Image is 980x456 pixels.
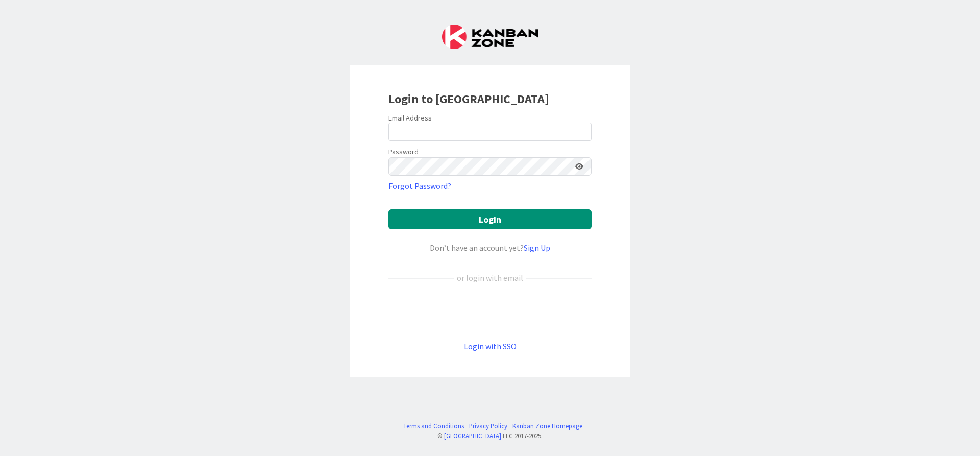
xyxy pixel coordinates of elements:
div: or login with email [454,272,526,284]
button: Login [388,209,592,229]
img: Kanban Zone [442,25,538,49]
label: Email Address [388,113,432,123]
label: Password [388,147,419,157]
a: Terms and Conditions [403,421,464,431]
a: Sign Up [524,243,550,253]
a: Kanban Zone Homepage [512,421,582,431]
div: Sign in with Google. Opens in new tab [388,301,592,323]
a: Privacy Policy [469,421,507,431]
div: Don’t have an account yet? [388,242,592,254]
a: Forgot Password? [388,180,451,192]
a: Login with SSO [464,341,517,351]
iframe: Sign in with Google Button [383,301,597,323]
div: © LLC 2017- 2025 . [398,431,582,441]
b: Login to [GEOGRAPHIC_DATA] [388,91,549,107]
a: [GEOGRAPHIC_DATA] [444,431,501,440]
